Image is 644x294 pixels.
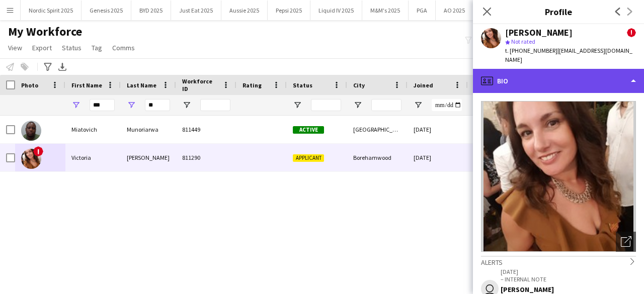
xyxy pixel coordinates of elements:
span: Status [293,81,312,89]
a: Status [58,41,86,54]
span: First Name [71,81,102,89]
span: Active [293,126,324,134]
input: Workforce ID Filter Input [200,99,230,111]
button: Open Filter Menu [293,101,302,110]
button: Open Filter Menu [353,101,362,110]
span: View [8,43,22,52]
app-action-btn: Export XLSX [56,61,68,73]
button: M&M's 2025 [362,1,409,20]
div: Open photos pop-in [616,232,636,252]
div: [PERSON_NAME] [121,144,176,171]
button: Open Filter Menu [71,101,80,110]
button: PGA [409,1,436,20]
button: Open Filter Menu [182,101,191,110]
div: Victoria [65,144,121,171]
span: t. [PHONE_NUMBER] [505,47,557,54]
input: First Name Filter Input [90,99,115,111]
h3: Profile [473,5,644,18]
button: Liquid IV 2025 [310,1,362,20]
span: Photo [21,81,38,89]
div: 811449 [176,116,236,143]
button: Pepsi 2025 [268,1,310,20]
button: Open Filter Menu [127,101,136,110]
span: Applicant [293,154,324,162]
span: Not rated [511,38,535,45]
a: Tag [88,41,106,54]
div: [DATE] [408,144,468,171]
span: ! [33,146,43,156]
div: Alerts [481,256,636,267]
div: Borehamwood [347,144,408,171]
span: Status [62,43,82,52]
a: Comms [108,41,139,54]
span: Last Name [127,81,156,89]
span: Export [32,43,52,52]
span: Rating [243,81,262,89]
div: [DATE] [408,116,468,143]
p: – INTERNAL NOTE [501,275,636,283]
input: Joined Filter Input [432,99,462,111]
img: Victoria ward [21,149,41,169]
img: Miatovich Munoriarwa [21,121,41,141]
div: [PERSON_NAME] [505,28,573,37]
span: Comms [112,43,135,52]
div: Munoriarwa [121,116,176,143]
div: [PERSON_NAME] [501,285,636,294]
span: ! [627,28,636,37]
div: 811290 [176,144,236,171]
div: Bio [473,69,644,93]
input: Status Filter Input [311,99,341,111]
span: City [353,81,365,89]
app-action-btn: Advanced filters [42,61,54,73]
div: Miatovich [65,116,121,143]
button: Nordic Spirit 2025 [21,1,82,20]
button: BYD 2025 [131,1,171,20]
a: View [4,41,26,54]
p: [DATE] [501,268,636,275]
span: | [EMAIL_ADDRESS][DOMAIN_NAME] [505,47,632,63]
span: Tag [92,43,102,52]
div: [GEOGRAPHIC_DATA] [347,116,408,143]
button: Aussie 2025 [221,1,268,20]
img: Crew avatar or photo [481,101,636,252]
input: Last Name Filter Input [145,99,170,111]
button: Genesis 2025 [82,1,131,20]
button: Open Filter Menu [414,101,423,110]
a: Export [28,41,56,54]
div: 312 days [468,116,528,143]
span: My Workforce [8,24,82,39]
button: Just Eat 2025 [171,1,221,20]
input: City Filter Input [371,99,401,111]
button: AO 2025 [436,1,473,20]
span: Joined [414,81,433,89]
span: Workforce ID [182,77,218,92]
